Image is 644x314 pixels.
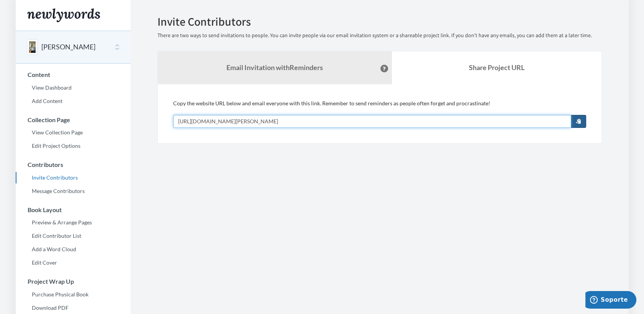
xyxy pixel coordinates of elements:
[16,206,131,213] h3: Book Layout
[16,302,131,314] a: Download PDF
[16,289,131,300] a: Purchase Physical Book
[16,278,131,285] h3: Project Wrap Up
[16,116,131,123] h3: Collection Page
[16,257,131,268] a: Edit Cover
[16,172,131,183] a: Invite Contributors
[16,185,131,197] a: Message Contributors
[16,140,131,152] a: Edit Project Options
[27,8,100,22] img: Newlywords logo
[16,230,131,242] a: Edit Contributor List
[41,42,95,52] button: [PERSON_NAME]
[16,161,131,168] h3: Contributors
[16,71,131,78] h3: Content
[16,217,131,228] a: Preview & Arrange Pages
[16,82,131,93] a: View Dashboard
[16,244,131,255] a: Add a Word Cloud
[469,63,524,72] b: Share Project URL
[16,95,131,107] a: Add Content
[226,63,323,72] strong: Email Invitation with Reminders
[16,127,131,138] a: View Collection Page
[585,291,636,310] iframe: Abre un widget desde donde se puede chatear con uno de los agentes
[173,100,586,128] div: Copy the website URL below and email everyone with this link. Remember to send reminders as peopl...
[157,15,602,28] h2: Invite Contributors
[157,32,602,39] p: There are two ways to send invitations to people. You can invite people via our email invitation ...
